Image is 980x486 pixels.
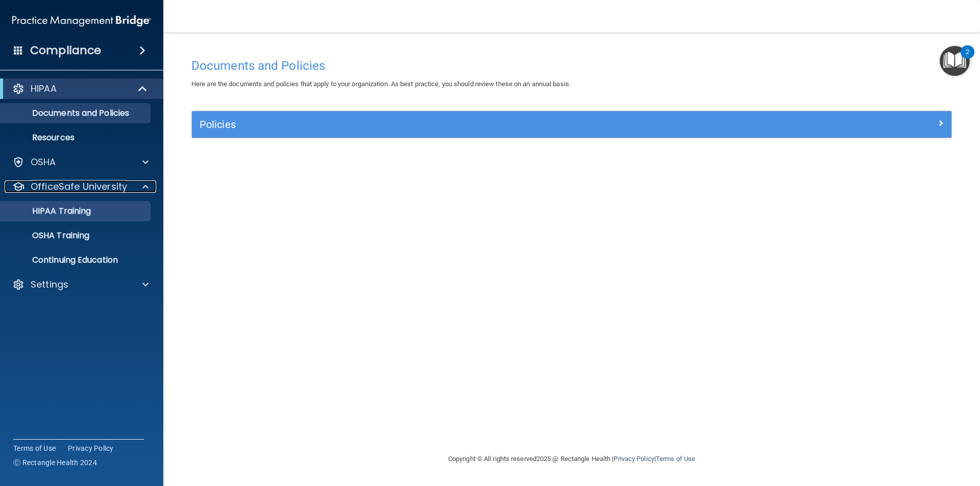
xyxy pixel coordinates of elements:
h5: Policies [200,119,754,130]
p: Continuing Education [7,255,146,265]
p: OSHA Training [7,231,89,241]
a: Privacy Policy [614,455,654,463]
h4: Documents and Policies [191,59,952,72]
p: Documents and Policies [7,108,146,118]
p: Resources [7,133,146,143]
p: HIPAA [31,83,57,95]
div: Copyright © All rights reserved 2025 @ Rectangle Health | | [385,443,758,475]
span: Ⓒ Rectangle Health 2024 [13,457,97,468]
div: 2 [966,52,969,65]
a: Policies [200,116,944,133]
p: OSHA [31,156,56,168]
button: Open Resource Center, 2 new notifications [940,46,970,76]
p: OfficeSafe University [31,181,127,193]
a: Terms of Use [656,455,695,463]
a: Settings [12,278,149,291]
h4: Compliance [30,43,101,58]
iframe: Drift Widget Chat Controller [803,414,968,454]
p: HIPAA Training [7,206,91,216]
a: Terms of Use [13,443,56,453]
p: Settings [31,278,68,291]
a: OSHA [12,156,149,168]
a: OfficeSafe University [12,181,149,193]
a: Privacy Policy [68,443,114,453]
a: HIPAA [12,83,148,95]
img: PMB logo [12,11,151,31]
span: Here are the documents and policies that apply to your organization. As best practice, you should... [191,80,571,88]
